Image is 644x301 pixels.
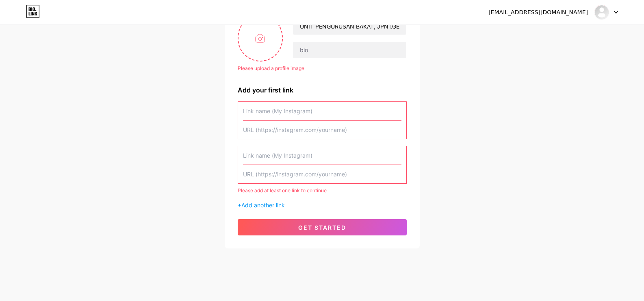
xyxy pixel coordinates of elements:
div: [EMAIL_ADDRESS][DOMAIN_NAME] [488,8,588,17]
input: URL (https://instagram.com/yourname) [243,121,401,139]
img: JPN KEDAH - UNIT PENGURUSAN BAKAT (JPN-KEDAH) [594,4,609,20]
input: URL (https://instagram.com/yourname) [243,165,401,183]
div: + [238,201,407,209]
input: Link name (My Instagram) [243,146,401,165]
div: Please upload a profile image [238,65,407,72]
button: get started [238,219,407,235]
span: get started [298,224,346,231]
input: Link name (My Instagram) [243,102,401,120]
input: bio [293,42,406,58]
div: Please add at least one link to continue [238,187,407,194]
div: Add your first link [238,85,407,95]
span: Add another link [241,202,285,209]
input: Your name [293,18,406,35]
